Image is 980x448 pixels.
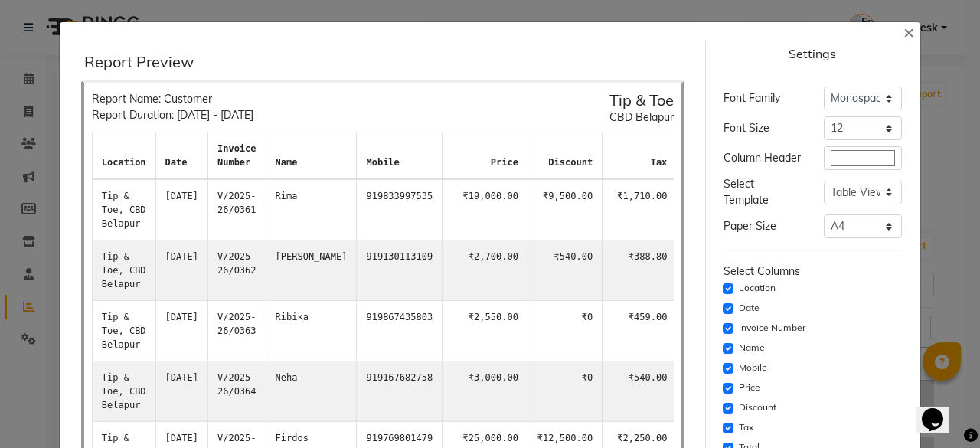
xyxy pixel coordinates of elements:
[739,381,760,394] label: Price
[92,301,155,361] td: Tip & Toe, CBD Belapur
[266,179,357,240] td: Rima
[266,361,357,422] td: Neha
[609,91,674,110] h5: Tip & Toe
[528,240,602,301] td: ₹540.00
[916,387,965,433] iframe: chat widget
[357,361,443,422] td: 919167682758
[528,179,602,240] td: ₹9,500.00
[739,281,776,295] label: Location
[903,20,914,43] span: ×
[739,321,805,335] label: Invoice Number
[155,361,207,422] td: [DATE]
[84,53,694,71] div: Report Preview
[155,132,207,180] th: date
[739,361,767,374] label: Mobile
[443,240,528,301] td: ₹2,700.00
[155,240,207,301] td: [DATE]
[266,132,357,180] th: name
[739,401,776,414] label: Discount
[443,179,528,240] td: ₹19,000.00
[603,132,677,180] th: tax
[92,107,253,123] div: Report Duration: [DATE] - [DATE]
[443,361,528,422] td: ₹3,000.00
[891,10,926,53] button: Close
[92,361,155,422] td: Tip & Toe, CBD Belapur
[712,218,813,234] div: Paper Size
[266,240,357,301] td: [PERSON_NAME]
[603,301,677,361] td: ₹459.00
[724,47,903,61] div: Settings
[266,301,357,361] td: Ribika
[207,301,266,361] td: V/2025-26/0363
[712,150,813,166] div: Column Header
[603,240,677,301] td: ₹388.80
[712,176,813,208] div: Select Template
[357,132,443,180] th: mobile
[92,91,253,107] div: Report Name: Customer
[739,420,753,434] label: Tax
[603,361,677,422] td: ₹540.00
[357,179,443,240] td: 919833997535
[207,361,266,422] td: V/2025-26/0364
[603,179,677,240] td: ₹1,710.00
[443,301,528,361] td: ₹2,550.00
[207,132,266,180] th: invoice number
[528,361,602,422] td: ₹0
[207,240,266,301] td: V/2025-26/0362
[712,90,813,106] div: Font Family
[155,179,207,240] td: [DATE]
[207,179,266,240] td: V/2025-26/0361
[357,240,443,301] td: 919130113109
[739,301,759,315] label: Date
[92,132,155,180] th: location
[92,240,155,301] td: Tip & Toe, CBD Belapur
[724,263,903,280] div: Select Columns
[155,301,207,361] td: [DATE]
[92,179,155,240] td: Tip & Toe, CBD Belapur
[443,132,528,180] th: price
[528,132,602,180] th: discount
[609,110,674,126] div: CBD Belapur
[712,120,813,136] div: Font Size
[357,301,443,361] td: 919867435803
[739,341,765,355] label: Name
[528,301,602,361] td: ₹0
